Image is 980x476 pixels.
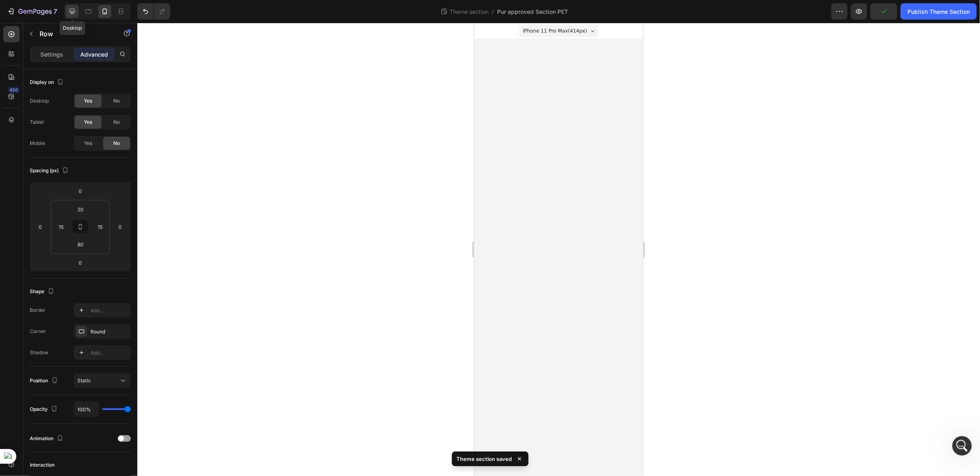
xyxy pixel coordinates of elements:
iframe: Intercom live chat [952,436,972,456]
input: 0 [34,221,46,233]
div: Tablet [30,118,44,126]
iframe: To enrich screen reader interactions, please activate Accessibility in Grammarly extension settings [474,23,643,476]
input: Auto [74,402,99,417]
input: 20px [73,203,89,215]
div: Display on [30,77,65,88]
p: Advanced [80,50,108,59]
div: Desktop [30,97,49,105]
div: Add... [90,307,129,314]
div: Round [90,328,129,336]
div: Spacing (px) [30,165,70,176]
div: Animation [30,433,65,444]
input: 15px [55,221,67,233]
p: 7 [53,7,57,16]
span: No [113,118,120,126]
input: 15px [94,221,106,233]
span: Yes [84,118,92,126]
div: Undo/Redo [137,3,170,20]
div: Position [30,375,59,386]
div: Border [30,307,46,314]
button: 7 [3,3,61,20]
button: Publish Theme Section [901,3,977,20]
span: Yes [84,97,92,105]
span: No [113,140,120,147]
input: 0 [114,221,126,233]
span: Pur approved Section PET [498,7,568,16]
div: Mobile [30,140,45,147]
div: Publish Theme Section [907,7,970,16]
div: Shadow [30,349,48,356]
input: 0 [72,185,88,197]
p: Row [40,29,109,39]
p: Theme section saved [457,455,512,463]
input: 4xl [73,238,89,250]
div: Corner [30,328,46,335]
span: / [492,7,494,16]
span: Static [77,377,91,384]
div: Interaction [30,461,55,469]
div: 450 [8,87,20,93]
div: Shape [30,286,56,297]
div: Add... [90,349,129,357]
span: Theme section [448,7,491,16]
div: Opacity [30,404,59,415]
button: Static [74,373,131,388]
p: Settings [40,50,63,59]
span: Yes [84,140,92,147]
input: 0 [72,257,88,269]
span: No [113,97,120,105]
